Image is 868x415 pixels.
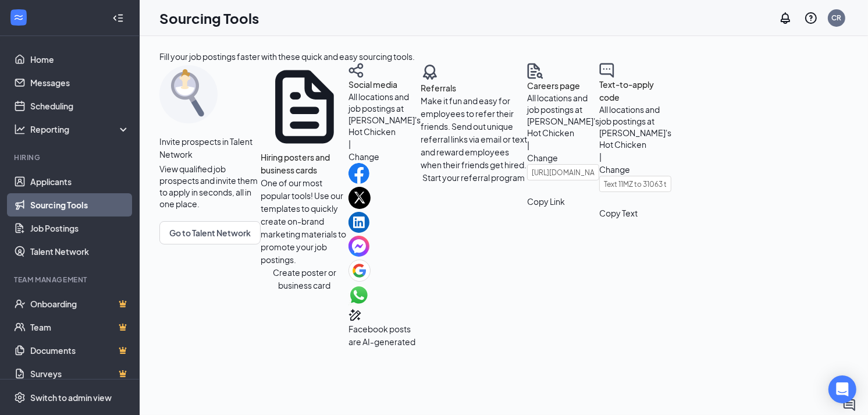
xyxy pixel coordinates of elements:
[30,170,130,193] a: Applicants
[13,12,24,23] svg: WorkstreamLogo
[421,81,527,94] h4: Referrals
[112,12,124,24] svg: Collapse
[30,315,130,339] a: TeamCrown
[348,163,369,184] img: facebookIcon
[832,13,842,23] div: CR
[30,392,112,403] div: Switch to admin view
[261,266,348,292] button: Create poster or business card
[348,63,364,78] img: share
[14,152,127,162] div: Hiring
[348,187,371,209] img: xIcon
[30,292,130,315] a: OnboardingCrown
[159,65,218,123] img: sourcing-tools
[778,11,792,25] svg: Notifications
[30,217,130,240] a: Job Postings
[261,176,348,266] p: One of our most popular tools! Use our templates to quickly create on-brand marketing materials t...
[421,171,527,184] button: Start your referral program
[348,137,421,150] div: |
[599,150,671,163] div: |
[421,63,439,81] img: badge
[348,236,369,257] img: facebookMessengerIcon
[527,79,599,92] h4: Careers page
[14,392,26,403] svg: Settings
[159,221,261,244] button: Go to Talent Network
[30,193,130,217] a: Sourcing Tools
[159,50,415,63] div: Fill your job postings faster with these quick and easy sourcing tools.
[527,139,599,151] div: |
[348,322,421,348] p: Facebook posts are AI-generated
[14,123,26,135] svg: Analysis
[30,339,130,362] a: DocumentsCrown
[30,362,130,385] a: SurveysCrown
[828,375,856,403] div: Open Intercom Messenger
[527,151,558,164] button: Change
[421,94,527,171] p: Make it fun and easy for employees to refer their friends. Send out unique referral links via ema...
[348,212,369,233] img: linkedinIcon
[30,123,130,135] div: Reporting
[348,308,362,322] svg: MagicPencil
[30,71,130,94] a: Messages
[159,135,261,161] span: Invite prospects in Talent Network
[527,195,565,208] button: Copy Link
[599,78,671,104] h4: Text-to-apply code
[159,8,259,28] h1: Sourcing Tools
[348,150,379,163] button: Change
[348,285,369,306] img: whatsappIcon
[527,93,599,138] span: All locations and job postings at [PERSON_NAME]'s Hot Chicken
[599,207,638,219] button: Copy Text
[527,63,543,79] img: careers
[842,398,856,412] svg: ChatActive
[599,63,614,78] img: text
[348,91,421,137] span: All locations and job postings at [PERSON_NAME]'s Hot Chicken
[14,275,127,285] div: Team Management
[30,240,130,263] a: Talent Network
[159,163,261,210] span: View qualified job prospects and invite them to apply in seconds, all in one place.
[30,94,130,118] a: Scheduling
[30,48,130,71] a: Home
[599,104,671,150] span: All locations and job postings at [PERSON_NAME]'s Hot Chicken
[261,151,348,176] h4: Hiring posters and business cards
[599,163,630,176] button: Change
[348,260,371,282] img: googleIcon
[348,78,421,91] h4: Social media
[261,63,348,151] svg: Document
[804,11,818,25] svg: QuestionInfo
